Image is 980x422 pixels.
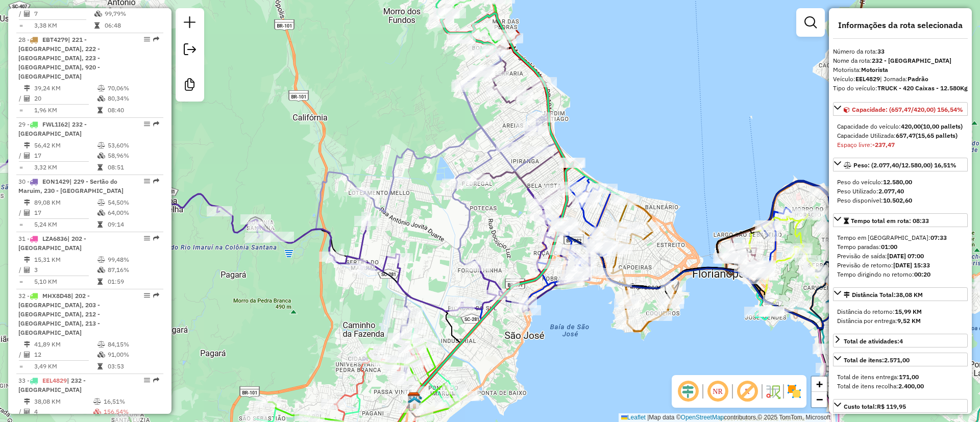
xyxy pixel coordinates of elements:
strong: 33 [877,47,885,55]
strong: R$ 119,95 [877,403,906,410]
div: Peso Utilizado: [837,187,964,196]
span: EEL4829 [42,377,67,384]
a: Total de itens:2.571,00 [833,353,968,366]
i: Distância Total [24,85,30,91]
strong: 9,52 KM [897,317,921,325]
strong: [DATE] 15:33 [893,261,930,269]
div: Tempo em [GEOGRAPHIC_DATA]: [837,233,964,242]
strong: (15,65 pallets) [916,132,958,139]
span: | 232 - [GEOGRAPHIC_DATA] [18,120,87,137]
strong: (10,00 pallets) [921,122,963,130]
td: 09:14 [107,219,159,230]
td: 17 [34,151,97,161]
h4: Informações da rota selecionada [833,20,968,30]
td: / [18,265,23,275]
td: 5,24 KM [34,219,97,230]
td: / [18,93,23,104]
i: % de utilização da cubagem [97,210,105,216]
div: Tempo total em rota: 08:33 [833,229,968,283]
strong: 07:33 [930,234,947,241]
span: Exibir rótulo [735,379,759,404]
img: Ilha Centro [825,296,839,310]
strong: 171,00 [899,373,919,381]
td: / [18,407,23,417]
div: Distância Total:38,08 KM [833,303,968,330]
div: Tempo dirigindo no retorno: [837,270,964,279]
span: MHX8D48 [42,292,71,300]
a: Tempo total em rota: 08:33 [833,213,968,227]
td: = [18,105,23,115]
strong: Padrão [908,75,928,83]
em: Opções [144,36,150,42]
span: 29 - [18,120,87,137]
strong: 12.580,00 [883,178,912,186]
div: Previsão de retorno: [837,261,964,270]
td: 08:51 [107,162,159,172]
td: 84,15% [107,339,159,350]
td: / [18,208,23,218]
img: CDD Florianópolis [407,392,421,405]
span: 33 - [18,377,86,393]
i: Tempo total em rota [97,221,103,228]
td: 39,24 KM [34,83,97,93]
div: Map data © contributors,© 2025 TomTom, Microsoft [619,413,833,422]
td: 91,00% [107,350,159,360]
strong: TRUCK - 420 Caixas - 12.580Kg [877,84,968,92]
td: 99,48% [107,255,159,265]
span: EBT4279 [42,36,68,43]
strong: 4 [899,337,903,345]
td: 3,38 KM [34,20,94,31]
td: 87,16% [107,265,159,275]
div: Tempo paradas: [837,242,964,252]
td: 06:48 [104,20,154,31]
div: Capacidade: (657,47/420,00) 156,54% [833,118,968,154]
td: 38,08 KM [34,396,93,407]
div: Número da rota: [833,47,968,56]
i: % de utilização do peso [93,399,101,405]
span: Total de atividades: [844,337,903,345]
td: 08:40 [107,105,159,115]
span: Tempo total em rota: 08:33 [851,217,929,225]
td: 01:59 [107,277,159,287]
span: Ocultar deslocamento [676,379,700,404]
i: Total de Atividades [24,409,30,415]
td: = [18,20,23,31]
i: Distância Total [24,142,30,148]
span: | Jornada: [880,75,928,83]
div: Distância Total: [844,290,923,300]
img: 712 UDC Full Palhoça [408,396,421,409]
span: − [816,393,823,406]
div: Total de itens: [844,356,910,365]
a: Custo total:R$ 119,95 [833,399,968,413]
i: Total de Atividades [24,95,30,102]
span: | 232 - [GEOGRAPHIC_DATA] [18,377,86,393]
td: 41,89 KM [34,339,97,350]
td: 156,54% [103,407,159,417]
strong: -237,47 [872,141,895,148]
a: Zoom out [812,392,827,407]
div: Total de itens entrega: [837,373,964,382]
strong: 657,47 [896,132,916,139]
i: Tempo total em rota [97,279,103,285]
span: | 202 - [GEOGRAPHIC_DATA] [18,235,86,252]
td: 5,10 KM [34,277,97,287]
strong: Motorista [861,66,888,73]
i: Tempo total em rota [97,164,103,170]
i: Total de Atividades [24,267,30,273]
td: 80,34% [107,93,159,104]
span: Peso: (2.077,40/12.580,00) 16,51% [853,161,957,169]
strong: [DATE] 07:00 [887,252,924,260]
em: Rota exportada [153,121,159,127]
strong: 232 - [GEOGRAPHIC_DATA] [872,57,951,64]
td: 58,96% [107,151,159,161]
img: Fluxo de ruas [765,383,781,400]
i: % de utilização do peso [97,257,105,263]
strong: EEL4829 [855,75,880,83]
a: Nova sessão e pesquisa [180,12,200,35]
i: % de utilização da cubagem [97,352,105,358]
span: | 229 - Sertão do Maruim, 230 - [GEOGRAPHIC_DATA] [18,178,124,194]
i: Total de Atividades [24,210,30,216]
div: Nome da rota: [833,56,968,65]
em: Opções [144,121,150,127]
i: % de utilização do peso [97,142,105,148]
